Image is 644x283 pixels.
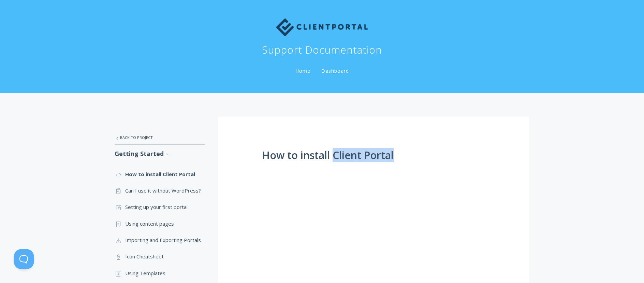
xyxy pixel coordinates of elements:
a: Icon Cheatsheet [115,248,205,265]
a: Can I use it without WordPress? [115,182,205,199]
h1: Support Documentation [262,43,382,57]
a: Setting up your first portal [115,199,205,215]
a: How to install Client Portal [115,166,205,182]
a: Using Templates [115,265,205,281]
a: Getting Started [115,145,205,163]
a: Using content pages [115,215,205,232]
iframe: Toggle Customer Support [14,249,34,269]
a: Home [294,68,312,74]
a: Dashboard [320,68,350,74]
h1: How to install Client Portal [262,150,486,161]
a: Importing and Exporting Portals [115,232,205,248]
a: Back to Project [115,130,205,145]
